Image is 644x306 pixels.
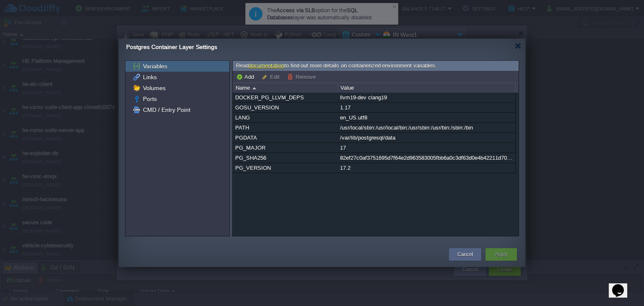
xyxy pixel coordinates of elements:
div: 17 [338,143,515,153]
a: Links [141,73,158,81]
div: Value [338,83,515,93]
iframe: chat widget [609,272,636,298]
div: PATH [233,123,337,132]
div: en_US.utf8 [338,113,515,122]
div: PG_MAJOR [233,143,337,153]
div: Read to find out more details on containerized environment variables. [233,61,519,71]
div: 82ef27c0af3751695d7f64e2d963583005fbb6a0c3df63d0e4b42211d7021164 [338,153,515,163]
a: Ports [141,95,158,103]
div: Name [234,83,338,93]
button: Edit [262,73,282,80]
button: Apply [495,250,507,259]
a: documentation [249,62,284,69]
a: Variables [141,62,169,70]
div: GOSU_VERSION [233,103,337,112]
a: CMD / Entry Point [141,106,192,114]
div: PGDATA [233,133,337,143]
div: LANG [233,113,337,122]
div: /var/lib/postgresql/data [338,133,515,143]
div: PG_VERSION [233,163,337,173]
button: Add [236,73,257,80]
span: Postgres Container Layer Settings [126,44,217,50]
div: DOCKER_PG_LLVM_DEPS [233,93,337,102]
div: llvm19-dev clang19 [338,93,515,102]
button: Cancel [457,250,473,259]
div: /usr/local/sbin:/usr/local/bin:/usr/sbin:/usr/bin:/sbin:/bin [338,123,515,132]
a: Volumes [141,84,167,92]
div: 1.17 [338,103,515,112]
button: Remove [287,73,318,80]
div: PG_SHA256 [233,153,337,163]
div: 17.2 [338,163,515,173]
